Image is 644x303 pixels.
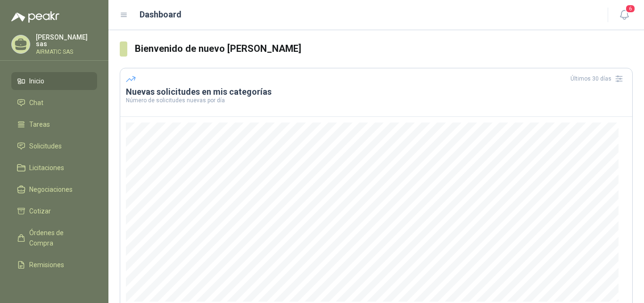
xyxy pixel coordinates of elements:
[11,278,97,295] a: Configuración
[11,180,97,198] a: Negociaciones
[11,11,59,23] img: Logo peakr
[126,98,627,103] p: Número de solicitudes nuevas por día
[29,228,88,248] span: Órdenes de Compra
[29,76,44,86] span: Inicio
[616,7,633,24] button: 6
[140,8,182,21] h1: Dashboard
[135,41,633,56] h3: Bienvenido de nuevo [PERSON_NAME]
[11,72,97,90] a: Inicio
[11,115,97,133] a: Tareas
[126,86,627,98] h3: Nuevas solicitudes en mis categorías
[11,94,97,112] a: Chat
[11,137,97,155] a: Solicitudes
[29,119,50,130] span: Tareas
[29,260,64,270] span: Remisiones
[29,98,43,108] span: Chat
[29,141,62,151] span: Solicitudes
[36,34,97,47] p: [PERSON_NAME] sas
[11,159,97,177] a: Licitaciones
[11,256,97,274] a: Remisiones
[625,4,636,13] span: 6
[570,71,627,86] div: Últimos 30 días
[11,224,97,252] a: Órdenes de Compra
[36,49,97,55] p: AIRMATIC SAS
[11,202,97,220] a: Cotizar
[29,206,51,216] span: Cotizar
[29,184,73,195] span: Negociaciones
[29,163,64,173] span: Licitaciones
